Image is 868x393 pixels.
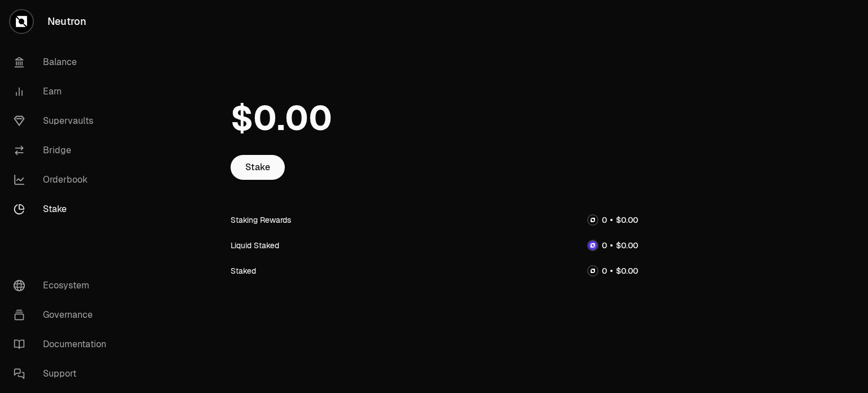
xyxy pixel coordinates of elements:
a: Ecosystem [5,271,122,300]
a: Supervaults [5,106,122,136]
a: Orderbook [5,165,122,195]
img: NTRN Logo [588,266,597,275]
a: Support [5,359,122,388]
img: NTRN Logo [588,215,597,224]
div: Staking Rewards [231,214,291,226]
a: Documentation [5,330,122,359]
a: Bridge [5,136,122,165]
img: dNTRN Logo [588,241,597,250]
a: Stake [231,155,285,180]
div: Liquid Staked [231,240,279,251]
div: Staked [231,265,256,277]
a: Balance [5,47,122,77]
a: Governance [5,300,122,330]
a: Earn [5,77,122,106]
a: Stake [5,195,122,224]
